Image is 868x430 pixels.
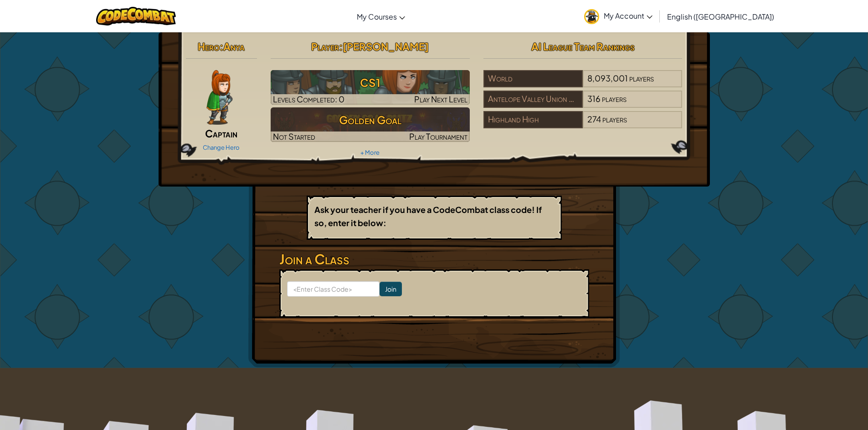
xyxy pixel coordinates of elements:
[205,127,237,140] span: Captain
[352,4,410,29] a: My Courses
[357,12,397,21] span: My Courses
[483,99,683,110] a: Antelope Valley Union High316players
[483,120,683,130] a: Highland High274players
[409,131,467,142] span: Play Tournament
[483,70,583,87] div: World
[667,12,774,21] span: English ([GEOGRAPHIC_DATA])
[203,144,240,151] a: Change Hero
[271,70,470,105] a: Play Next Level
[663,4,779,29] a: English ([GEOGRAPHIC_DATA])
[273,131,315,142] span: Not Started
[343,40,429,53] span: [PERSON_NAME]
[314,204,542,228] b: Ask your teacher if you have a CodeCombat class code! If so, enter it below:
[380,282,402,296] input: Join
[483,111,583,128] div: Highland High
[604,11,652,20] span: My Account
[271,110,470,130] h3: Golden Goal
[279,249,589,269] h3: Join a Class
[271,107,470,142] a: Golden GoalNot StartedPlay Tournament
[206,70,232,125] img: captain-pose.png
[483,91,583,108] div: Antelope Valley Union High
[96,7,176,25] img: CodeCombat logo
[271,107,470,142] img: Golden Goal
[311,40,339,53] span: Player
[531,40,635,53] span: AI League Team Rankings
[587,73,628,83] span: 8,093,001
[220,40,223,53] span: :
[483,79,683,89] a: World8,093,001players
[584,9,599,24] img: avatar
[339,40,343,53] span: :
[587,114,601,124] span: 274
[273,94,344,104] span: Levels Completed: 0
[602,114,627,124] span: players
[580,2,657,30] a: My Account
[287,281,380,297] input: <Enter Class Code>
[223,40,245,53] span: Anya
[198,40,220,53] span: Hero
[271,70,470,105] img: CS1
[414,94,467,104] span: Play Next Level
[602,93,627,104] span: players
[271,72,470,93] h3: CS1
[587,93,601,104] span: 316
[360,149,380,156] a: + More
[629,73,654,83] span: players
